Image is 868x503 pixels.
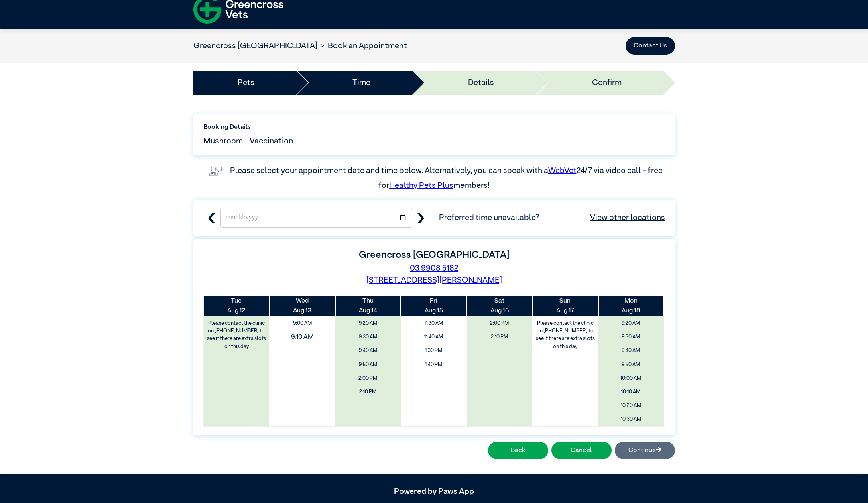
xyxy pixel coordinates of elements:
a: WebVet [548,167,577,175]
a: [STREET_ADDRESS][PERSON_NAME] [366,276,502,284]
span: 2:10 PM [338,386,398,398]
span: 9:10 AM [263,330,342,345]
label: Please select your appointment date and time below. Alternatively, you can speak with a 24/7 via ... [230,167,664,189]
span: 9:50 AM [601,359,661,371]
button: Cancel [551,442,612,459]
span: 2:10 PM [470,331,530,343]
span: Preferred time unavailable? [439,212,665,224]
label: Booking Details [203,122,665,132]
label: Please contact the clinic on [PHONE_NUMBER] to see if there are extra slots on this day [533,318,597,352]
span: 9:50 AM [338,359,398,371]
label: Greencross [GEOGRAPHIC_DATA] [359,250,509,260]
span: 11:30 AM [404,318,464,329]
a: 03 9908 5182 [410,264,458,272]
label: Please contact the clinic on [PHONE_NUMBER] to see if there are extra slots on this day [205,318,269,352]
span: 2:00 PM [338,373,398,384]
th: Aug 12 [204,296,270,316]
span: 9:00 AM [272,318,332,329]
button: Contact Us [626,37,675,55]
span: 9:40 AM [338,345,398,356]
th: Aug 17 [532,296,598,316]
nav: breadcrumb [193,40,407,52]
th: Aug 18 [598,296,664,316]
th: Aug 16 [467,296,533,316]
a: Greencross [GEOGRAPHIC_DATA] [193,42,317,50]
span: 10:30 AM [601,413,661,425]
a: Pets [238,77,254,89]
span: 9:20 AM [338,318,398,329]
th: Aug 14 [335,296,401,316]
a: Time [352,77,370,89]
span: 9:30 AM [601,331,661,343]
button: Back [488,442,548,459]
span: 1:30 PM [404,345,464,356]
th: Aug 15 [401,296,467,316]
h5: Powered by Paws App [193,487,675,496]
th: Aug 13 [269,296,335,316]
span: 2:00 PM [470,318,530,329]
span: 9:30 AM [338,331,398,343]
span: 11:40 AM [404,331,464,343]
a: View other locations [590,212,665,224]
img: vet [206,163,225,179]
span: 9:40 AM [601,345,661,356]
span: Mushroom - Vaccination [203,135,293,147]
a: Healthy Pets Plus [389,181,453,189]
span: 10:20 AM [601,400,661,411]
span: 10:10 AM [601,386,661,398]
li: Book an Appointment [317,40,407,52]
span: 9:20 AM [601,318,661,329]
span: 10:00 AM [601,373,661,384]
span: 1:40 PM [404,359,464,371]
